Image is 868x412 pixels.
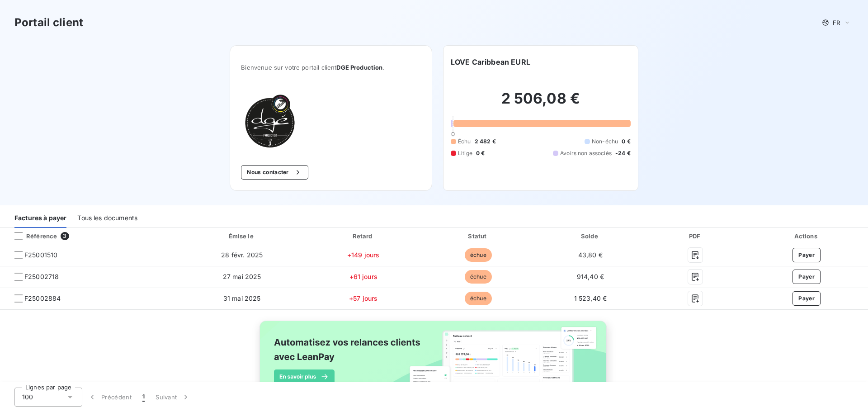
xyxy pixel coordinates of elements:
button: Précédent [82,388,137,407]
span: 27 mai 2025 [223,273,261,280]
span: +149 jours [347,251,380,259]
div: Tous les documents [77,209,137,228]
img: Company logo [241,93,299,151]
span: Échu [458,137,471,146]
span: Non-échu [592,137,618,146]
span: Avoirs non associés [560,149,612,157]
span: +61 jours [349,273,377,280]
div: Actions [747,232,866,241]
span: F25002884 [24,294,61,303]
div: Référence [7,232,57,240]
span: 914,40 € [577,273,604,280]
span: 1 [142,393,145,402]
span: -24 € [615,149,631,157]
button: 1 [137,388,150,407]
span: 0 € [622,137,630,146]
h6: LOVE Caribbean EURL [451,57,530,67]
button: Payer [793,291,821,306]
button: Suivant [150,388,196,407]
h3: Portail client [14,14,83,31]
span: 3 [61,232,69,240]
div: Statut [423,232,533,241]
span: +57 jours [349,294,377,302]
span: 28 févr. 2025 [221,251,263,259]
div: Solde [537,232,644,241]
div: Émise le [180,232,303,241]
span: échue [465,292,492,305]
span: 1 523,40 € [574,294,607,302]
div: PDF [647,232,743,241]
button: Nous contacter [241,165,308,180]
span: 43,80 € [578,251,603,259]
span: Litige [458,149,472,157]
span: 0 [451,130,455,137]
button: Payer [793,248,821,262]
div: Retard [307,232,420,241]
span: FR [833,19,840,26]
span: 100 [22,393,33,402]
span: 31 mai 2025 [223,294,261,302]
span: échue [465,270,492,284]
span: F25001510 [24,251,57,260]
span: F25002718 [24,272,59,281]
span: échue [465,248,492,262]
button: Payer [793,270,821,284]
span: 0 € [476,149,485,157]
div: Factures à payer [14,209,66,228]
span: Bienvenue sur votre portail client . [241,64,421,71]
h2: 2 506,08 € [451,90,631,117]
span: DGE Production [336,64,382,71]
span: 2 482 € [475,137,496,146]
